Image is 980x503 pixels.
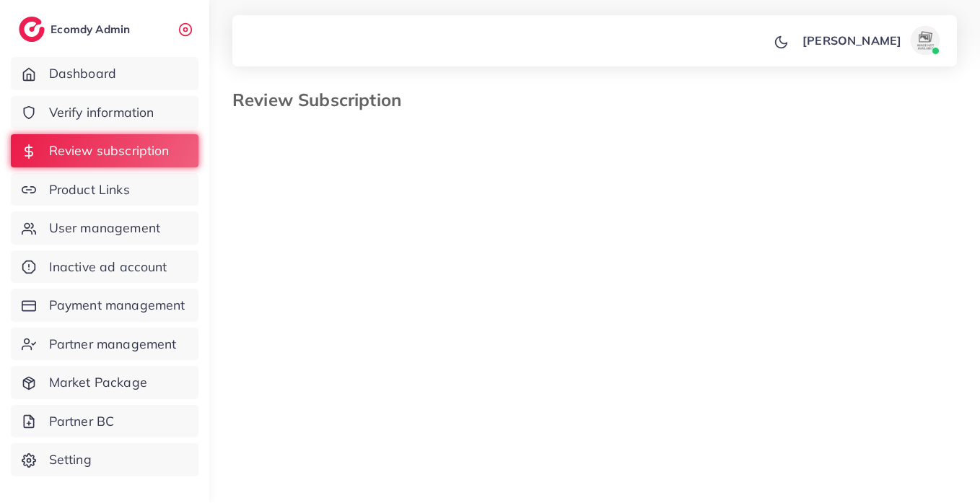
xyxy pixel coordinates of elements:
span: Dashboard [49,64,116,83]
span: Market Package [49,373,147,392]
span: Partner BC [49,412,115,431]
a: Inactive ad account [11,250,198,284]
a: logoEcomdy Admin [19,17,134,42]
span: Setting [49,450,92,469]
img: avatar [911,26,940,55]
a: [PERSON_NAME]avatar [795,26,945,55]
h3: Review Subscription [232,89,413,110]
img: logo [19,17,45,42]
span: User management [49,219,160,237]
a: Partner BC [11,405,198,438]
a: Partner management [11,328,198,361]
span: Partner management [49,335,177,354]
a: Review subscription [11,134,198,167]
span: Inactive ad account [49,258,167,276]
p: [PERSON_NAME] [802,32,901,49]
span: Payment management [49,296,185,315]
a: Dashboard [11,57,198,90]
a: Market Package [11,366,198,399]
a: Product Links [11,173,198,206]
a: Setting [11,443,198,476]
span: Verify information [49,103,154,122]
span: Product Links [49,180,130,199]
h2: Ecomdy Admin [51,22,134,36]
a: User management [11,211,198,245]
span: Review subscription [49,141,170,160]
a: Payment management [11,289,198,322]
a: Verify information [11,96,198,129]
